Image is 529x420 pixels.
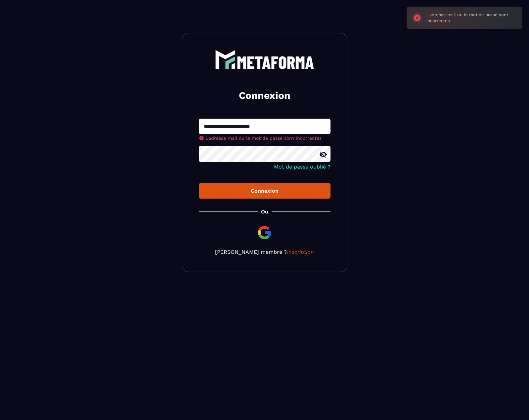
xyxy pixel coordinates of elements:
[207,89,323,102] h2: Connexion
[274,164,331,170] a: Mot de passe oublié ?
[199,50,331,69] a: logo
[261,209,268,215] p: Ou
[205,135,322,141] span: L'adresse mail ou le mot de passe sont incorrectes
[257,225,273,241] img: google
[215,50,314,69] img: logo
[287,249,314,255] a: Inscription
[199,249,331,255] p: [PERSON_NAME] membre ?
[199,183,331,199] button: Connexion
[204,188,325,194] div: Connexion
